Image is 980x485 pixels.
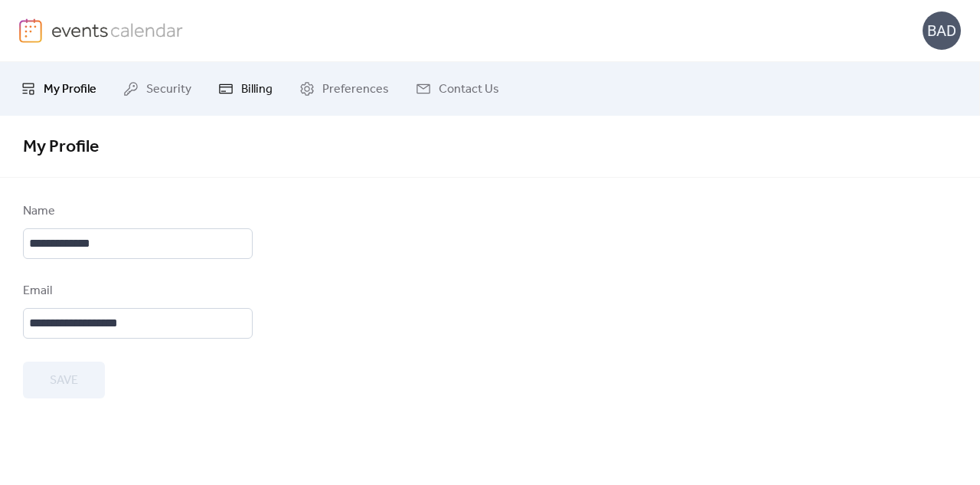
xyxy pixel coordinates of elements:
[288,68,400,110] a: Preferences
[322,80,389,99] span: Preferences
[207,68,284,110] a: Billing
[146,80,191,99] span: Security
[23,130,99,164] span: My Profile
[439,80,499,99] span: Contact Us
[404,68,511,110] a: Contact Us
[51,18,184,41] img: logo-type
[241,80,273,99] span: Billing
[9,68,108,110] a: My Profile
[44,80,96,99] span: My Profile
[112,68,203,110] a: Security
[923,11,961,50] div: BAD
[23,202,250,221] div: Name
[23,282,250,300] div: Email
[19,18,42,43] img: logo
